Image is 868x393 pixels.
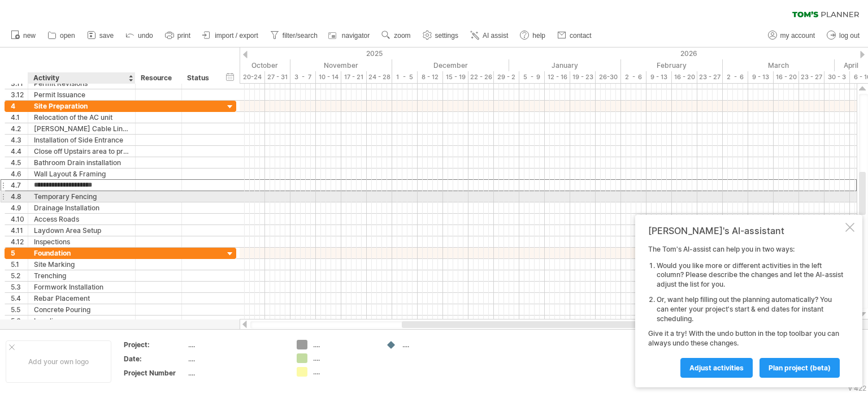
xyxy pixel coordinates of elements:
li: Or, want help filling out the planning automatically? You can enter your project's start & end da... [657,295,843,323]
div: .... [313,353,375,363]
div: Trenching [34,270,129,281]
div: 4.5 [11,157,28,168]
span: import / export [215,32,258,40]
div: Site Preparation [34,101,129,111]
div: Bathroom Drain installation [34,157,129,168]
div: 24 - 28 [367,71,392,83]
a: my account [765,28,818,43]
div: 2 - 6 [723,71,748,83]
div: 4.12 [11,236,28,247]
div: Rebar Placement [34,293,129,304]
div: Inspections [34,236,129,247]
div: .... [402,340,464,349]
div: 22 - 26 [468,71,494,83]
div: Relocation of the AC unit [34,112,129,123]
div: Concrete Pouring [34,304,129,315]
div: Close off Upstairs area to prevent dust [34,146,129,157]
span: undo [138,32,153,40]
div: .... [188,340,283,349]
div: 4.7 [11,180,28,191]
a: filter/search [267,28,321,43]
a: import / export [199,28,262,43]
div: Resource [141,72,175,84]
a: plan project (beta) [759,358,840,378]
div: 1 - 5 [392,71,418,83]
div: 5.3 [11,282,28,292]
div: 5.4 [11,293,28,304]
div: 27 - 31 [265,71,290,83]
div: The Tom's AI-assist can help you in two ways: Give it a try! With the undo button in the top tool... [648,245,843,377]
div: Laydown Area Setup [34,225,129,236]
div: 4.4 [11,146,28,157]
span: plan project (beta) [769,364,831,372]
div: .... [188,368,283,378]
div: Permit Issuance [34,89,129,100]
a: new [8,28,39,43]
div: 5.1 [11,259,28,270]
div: 16 - 20 [774,71,799,83]
div: January 2026 [509,59,621,71]
a: open [45,28,79,43]
span: Adjust activities [689,364,744,372]
a: log out [824,28,863,43]
a: navigator [327,28,373,43]
div: .... [313,367,375,377]
div: Drainage Installation [34,202,129,213]
span: filter/search [283,32,318,40]
div: 4.8 [11,191,28,202]
div: 4.9 [11,202,28,213]
div: November 2025 [290,59,392,71]
div: Foundation [34,248,129,258]
a: save [84,28,117,43]
div: Site Marking [34,259,129,270]
div: Add your own logo [6,340,111,383]
div: .... [313,340,375,349]
div: December 2025 [392,59,509,71]
span: log out [839,32,860,40]
div: Wall Layout & Framing [34,169,129,179]
div: 29 - 2 [494,71,519,83]
div: Installation of Side Entrance [34,135,129,145]
div: 4.3 [11,135,28,145]
div: 4.2 [11,123,28,134]
span: save [99,32,114,40]
a: zoom [379,28,414,43]
div: 4.10 [11,214,28,224]
a: help [517,28,549,43]
div: February 2026 [621,59,723,71]
a: undo [123,28,157,43]
div: 5.2 [11,270,28,281]
div: Activity [33,72,129,84]
div: 15 - 19 [443,71,468,83]
div: Project: [124,340,186,349]
div: 4.6 [11,169,28,179]
a: settings [420,28,462,43]
div: [PERSON_NAME]'s AI-assistant [648,225,843,236]
span: navigator [342,32,370,40]
div: 5.6 [11,316,28,326]
div: Formwork Installation [34,282,129,292]
div: 4.11 [11,225,28,236]
div: 9 - 13 [748,71,774,83]
div: 26-30 [596,71,621,83]
div: Date: [124,354,186,364]
div: Project Number [124,368,186,378]
div: 20-24 [240,71,265,83]
div: 23 - 27 [697,71,723,83]
div: v 422 [848,384,866,392]
span: help [532,32,545,40]
div: Access Roads [34,214,129,224]
span: print [177,32,190,40]
a: AI assist [467,28,511,43]
div: March 2026 [723,59,835,71]
li: Would you like more or different activities in the left column? Please describe the changes and l... [657,261,843,290]
div: 4.1 [11,112,28,123]
div: 2 - 6 [621,71,646,83]
div: 5 [11,248,28,258]
div: [PERSON_NAME] Cable Line Adjustment [34,123,129,134]
div: 3 - 7 [290,71,316,83]
a: Adjust activities [680,358,753,378]
div: 16 - 20 [672,71,697,83]
span: settings [435,32,458,40]
div: 5.5 [11,304,28,315]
